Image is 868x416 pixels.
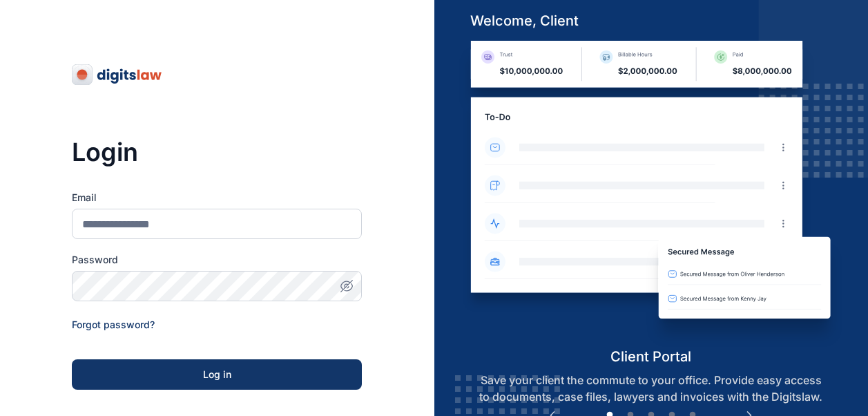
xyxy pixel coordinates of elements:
[72,191,362,205] label: Email
[72,64,163,86] img: digitslaw-logo
[459,11,842,30] h5: welcome, client
[459,41,842,347] img: client-portal
[72,138,362,166] h3: Login
[72,319,155,330] a: Forgot password?
[94,368,340,381] div: Log in
[72,253,362,267] label: Password
[459,372,842,405] p: Save your client the commute to your office. Provide easy access to documents, case files, lawyer...
[459,347,842,366] h5: client portal
[72,359,362,390] button: Log in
